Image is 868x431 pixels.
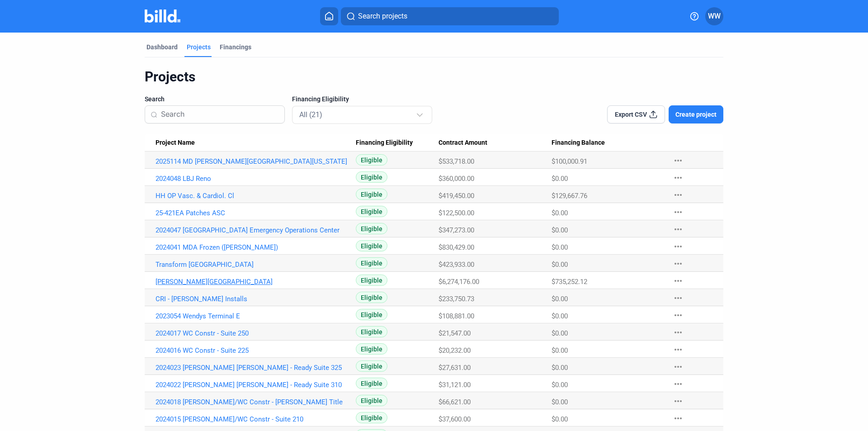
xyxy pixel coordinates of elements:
[156,346,356,355] a: 2024016 WC Constr - Suite 225
[552,226,568,234] span: $0.00
[708,11,721,22] span: WW
[552,398,568,406] span: $0.00
[439,139,487,147] span: Contract Amount
[552,295,568,303] span: $0.00
[146,43,178,52] div: Dashboard
[356,360,387,372] span: Eligible
[673,344,684,355] mat-icon: more_horiz
[356,343,387,355] span: Eligible
[439,139,552,147] div: Contract Amount
[439,243,474,251] span: $830,429.00
[439,226,474,234] span: $347,273.00
[156,139,195,147] span: Project Name
[358,11,407,22] span: Search projects
[145,95,165,104] span: Search
[156,175,356,183] a: 2024048 LBJ Reno
[439,381,471,389] span: $31,121.00
[673,224,684,235] mat-icon: more_horiz
[552,157,587,166] span: $100,000.91
[673,258,684,269] mat-icon: more_horiz
[552,139,664,147] div: Financing Balance
[356,275,387,286] span: Eligible
[356,309,387,320] span: Eligible
[356,378,387,389] span: Eligible
[673,310,684,321] mat-icon: more_horiz
[673,379,684,389] mat-icon: more_horiz
[552,364,568,372] span: $0.00
[156,243,356,251] a: 2024041 MDA Frozen ([PERSON_NAME])
[439,312,474,320] span: $108,881.00
[552,209,568,217] span: $0.00
[299,110,322,119] mat-select-trigger: All (21)
[439,398,471,406] span: $66,621.00
[439,295,474,303] span: $233,750.73
[156,312,356,320] a: 2023054 Wendys Terminal E
[673,172,684,183] mat-icon: more_horiz
[356,154,387,166] span: Eligible
[356,223,387,234] span: Eligible
[356,189,387,200] span: Eligible
[439,192,474,200] span: $419,450.00
[673,396,684,407] mat-icon: more_horiz
[292,95,349,104] span: Financing Eligibility
[156,364,356,372] a: 2024023 [PERSON_NAME] [PERSON_NAME] - Ready Suite 325
[356,412,387,423] span: Eligible
[675,110,717,119] span: Create project
[552,346,568,355] span: $0.00
[356,326,387,337] span: Eligible
[439,260,474,269] span: $423,933.00
[356,171,387,183] span: Eligible
[439,415,471,423] span: $37,600.00
[673,241,684,252] mat-icon: more_horiz
[356,240,387,251] span: Eligible
[156,278,356,286] a: [PERSON_NAME][GEOGRAPHIC_DATA]
[552,260,568,269] span: $0.00
[156,139,356,147] div: Project Name
[356,206,387,217] span: Eligible
[439,157,474,166] span: $533,718.00
[156,157,356,166] a: 2025114 MD [PERSON_NAME][GEOGRAPHIC_DATA][US_STATE]
[156,295,356,303] a: CRI - [PERSON_NAME] Installs
[669,105,723,123] button: Create project
[439,175,474,183] span: $360,000.00
[356,139,439,147] div: Financing Eligibility
[552,312,568,320] span: $0.00
[161,105,279,124] input: Search
[552,278,587,286] span: $735,252.12
[673,275,684,286] mat-icon: more_horiz
[673,361,684,372] mat-icon: more_horiz
[156,415,356,423] a: 2024015 [PERSON_NAME]/WC Constr - Suite 210
[145,9,180,23] img: Billd Company Logo
[341,7,559,25] button: Search projects
[673,413,684,424] mat-icon: more_horiz
[187,43,211,52] div: Projects
[156,209,356,217] a: 25-421EA Patches ASC
[356,257,387,269] span: Eligible
[439,209,474,217] span: $122,500.00
[145,68,723,85] div: Projects
[156,192,356,200] a: HH OP Vasc. & Cardiol. Cl
[673,189,684,200] mat-icon: more_horiz
[356,139,413,147] span: Financing Eligibility
[673,327,684,338] mat-icon: more_horiz
[156,381,356,389] a: 2024022 [PERSON_NAME] [PERSON_NAME] - Ready Suite 310
[552,329,568,337] span: $0.00
[156,329,356,337] a: 2024017 WC Constr - Suite 250
[607,105,665,123] button: Export CSV
[356,292,387,303] span: Eligible
[439,346,471,355] span: $20,232.00
[673,155,684,166] mat-icon: more_horiz
[705,7,723,25] button: WW
[552,175,568,183] span: $0.00
[673,207,684,218] mat-icon: more_horiz
[356,395,387,406] span: Eligible
[220,43,251,52] div: Financings
[552,381,568,389] span: $0.00
[156,226,356,234] a: 2024047 [GEOGRAPHIC_DATA] Emergency Operations Center
[615,110,647,119] span: Export CSV
[673,293,684,303] mat-icon: more_horiz
[156,398,356,406] a: 2024018 [PERSON_NAME]/WC Constr - [PERSON_NAME] Title
[552,243,568,251] span: $0.00
[552,415,568,423] span: $0.00
[439,364,471,372] span: $27,631.00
